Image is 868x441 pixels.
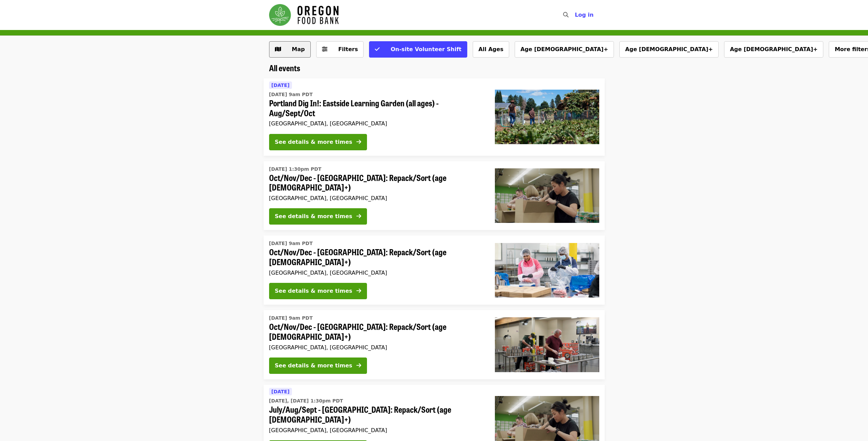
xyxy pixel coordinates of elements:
input: Search [573,7,578,23]
div: See details & more times [275,212,352,220]
i: sliders-h icon [322,46,327,52]
time: [DATE], [DATE] 1:30pm PDT [269,397,343,405]
img: Oct/Nov/Dec - Beaverton: Repack/Sort (age 10+) organized by Oregon Food Bank [495,243,599,298]
img: Oct/Nov/Dec - Portland: Repack/Sort (age 8+) organized by Oregon Food Bank [495,168,599,223]
a: See details for "Oct/Nov/Dec - Portland: Repack/Sort (age 16+)" [264,310,605,379]
time: [DATE] 9am PDT [269,240,313,247]
button: All Ages [473,41,509,58]
button: Show map view [269,41,311,58]
i: check icon [375,46,380,52]
button: Age [DEMOGRAPHIC_DATA]+ [724,41,823,58]
a: See details for "Oct/Nov/Dec - Portland: Repack/Sort (age 8+)" [264,161,605,230]
span: All events [269,62,300,74]
button: See details & more times [269,283,367,299]
div: [GEOGRAPHIC_DATA], [GEOGRAPHIC_DATA] [269,427,484,434]
img: Oct/Nov/Dec - Portland: Repack/Sort (age 16+) organized by Oregon Food Bank [495,317,599,372]
a: See details for "Oct/Nov/Dec - Beaverton: Repack/Sort (age 10+)" [264,235,605,305]
div: [GEOGRAPHIC_DATA], [GEOGRAPHIC_DATA] [269,344,484,351]
button: Filters (0 selected) [316,41,364,58]
button: See details & more times [269,208,367,225]
button: See details & more times [269,134,367,150]
span: Portland Dig In!: Eastside Learning Garden (all ages) - Aug/Sept/Oct [269,98,484,118]
button: Age [DEMOGRAPHIC_DATA]+ [619,41,719,58]
button: Age [DEMOGRAPHIC_DATA]+ [515,41,614,58]
span: [DATE] [271,389,290,394]
button: See details & more times [269,358,367,374]
span: Oct/Nov/Dec - [GEOGRAPHIC_DATA]: Repack/Sort (age [DEMOGRAPHIC_DATA]+) [269,173,484,193]
time: [DATE] 9am PDT [269,315,313,322]
span: Oct/Nov/Dec - [GEOGRAPHIC_DATA]: Repack/Sort (age [DEMOGRAPHIC_DATA]+) [269,322,484,341]
time: [DATE] 1:30pm PDT [269,166,322,173]
i: search icon [563,12,569,18]
i: arrow-right icon [356,362,361,369]
button: On-site Volunteer Shift [369,41,467,58]
i: arrow-right icon [356,288,361,294]
span: Filters [338,46,358,52]
button: Log in [569,8,599,22]
span: Oct/Nov/Dec - [GEOGRAPHIC_DATA]: Repack/Sort (age [DEMOGRAPHIC_DATA]+) [269,247,484,267]
div: See details & more times [275,362,352,370]
a: See details for "Portland Dig In!: Eastside Learning Garden (all ages) - Aug/Sept/Oct" [264,78,605,156]
span: [DATE] [271,82,290,88]
div: See details & more times [275,287,352,295]
img: Oregon Food Bank - Home [269,4,339,26]
span: On-site Volunteer Shift [391,46,461,52]
span: Log in [575,12,593,18]
i: arrow-right icon [356,213,361,219]
div: [GEOGRAPHIC_DATA], [GEOGRAPHIC_DATA] [269,195,484,201]
span: Map [292,46,305,52]
img: Portland Dig In!: Eastside Learning Garden (all ages) - Aug/Sept/Oct organized by Oregon Food Bank [495,90,599,144]
div: [GEOGRAPHIC_DATA], [GEOGRAPHIC_DATA] [269,270,484,276]
div: See details & more times [275,138,352,146]
div: [GEOGRAPHIC_DATA], [GEOGRAPHIC_DATA] [269,120,484,127]
span: July/Aug/Sept - [GEOGRAPHIC_DATA]: Repack/Sort (age [DEMOGRAPHIC_DATA]+) [269,405,484,424]
i: map icon [275,46,281,52]
i: arrow-right icon [356,139,361,145]
time: [DATE] 9am PDT [269,91,313,98]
